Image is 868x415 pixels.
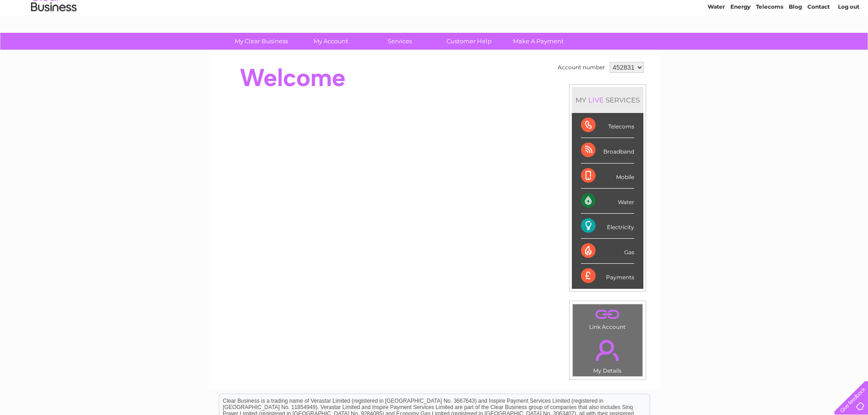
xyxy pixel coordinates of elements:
a: Blog [789,39,802,46]
a: My Account [293,33,368,50]
a: Water [708,39,725,46]
div: Telecoms [581,113,634,138]
a: 0333 014 3131 [696,5,759,16]
a: Contact [807,39,830,46]
div: Mobile [581,164,634,189]
div: Clear Business is a trading name of Verastar Limited (registered in [GEOGRAPHIC_DATA] No. 3667643... [219,5,650,44]
img: logo.png [31,24,77,51]
a: Telecoms [756,39,783,46]
a: Services [362,33,437,50]
a: Customer Help [431,33,507,50]
div: Payments [581,264,634,288]
div: Gas [581,239,634,264]
a: Energy [730,39,750,46]
td: Account number [555,60,607,75]
div: MY SERVICES [572,87,643,113]
a: . [575,307,640,323]
a: Log out [838,39,859,46]
td: My Details [572,332,643,377]
a: My Clear Business [224,33,299,50]
div: Electricity [581,214,634,239]
td: Link Account [572,304,643,333]
a: . [575,334,640,366]
div: LIVE [586,96,606,104]
a: Make A Payment [501,33,576,50]
div: Broadband [581,138,634,163]
div: Water [581,189,634,214]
